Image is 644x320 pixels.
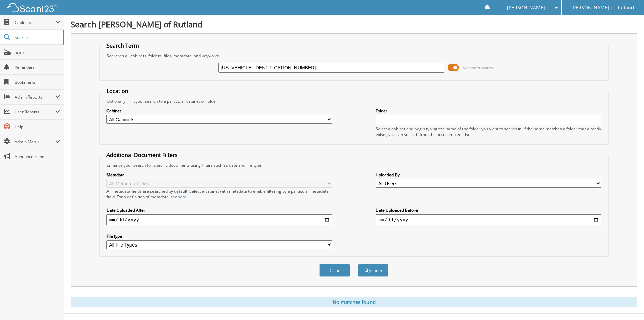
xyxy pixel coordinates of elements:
[15,49,60,55] span: Scan
[507,6,545,10] span: [PERSON_NAME]
[376,207,601,213] label: Date Uploaded Before
[358,264,388,277] button: Search
[376,214,601,225] input: end
[15,124,60,130] span: Help
[15,109,55,115] span: User Reports
[103,42,142,49] legend: Search Term
[15,64,60,70] span: Reminders
[571,6,634,10] span: [PERSON_NAME] of Rutland
[15,94,55,100] span: Admin Reports
[103,162,605,168] div: Enhance your search for specific documents using filters such as date and file type.
[103,151,181,159] legend: Additional Document Filters
[106,188,332,200] div: All metadata fields are searched by default. Select a cabinet with metadata to enable filtering b...
[106,233,332,239] label: File type
[319,264,350,277] button: Clear
[15,20,55,25] span: Cabinets
[376,108,601,114] label: Folder
[71,297,637,307] div: No matches found
[463,65,493,70] span: Advanced Search
[71,19,637,30] h1: Search [PERSON_NAME] of Rutland
[376,126,601,137] div: Select a cabinet and begin typing the name of the folder you want to search in. If the name match...
[15,154,60,159] span: Announcements
[103,98,605,104] div: Optionally limit your search to a particular cabinet or folder
[106,172,332,178] label: Metadata
[177,194,186,200] a: here
[103,87,132,95] legend: Location
[106,108,332,114] label: Cabinet
[106,207,332,213] label: Date Uploaded After
[7,3,57,12] img: scan123-logo-white.svg
[103,53,605,59] div: Searches all cabinets, folders, files, metadata, and keywords
[106,214,332,225] input: start
[15,35,59,40] span: Search
[15,79,60,85] span: Bookmarks
[376,172,601,178] label: Uploaded By
[15,139,55,145] span: Admin Menu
